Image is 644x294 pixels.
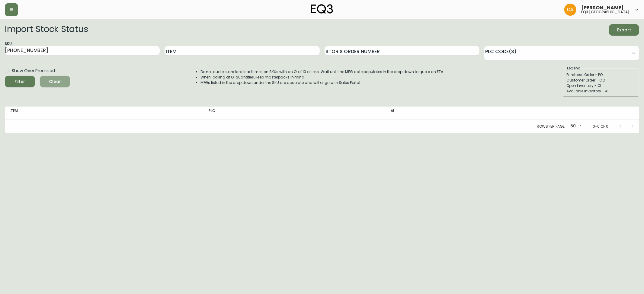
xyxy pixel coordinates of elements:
[537,124,566,129] p: Rows per page:
[609,24,639,36] button: Export
[40,76,70,87] button: Clear
[566,78,635,83] div: Customer Order - CO
[311,4,333,14] img: logo
[566,66,581,71] legend: Legend
[200,80,444,85] li: MFGs listed in the drop down under the SKU are accurate and will align with Sales Portal.
[581,10,630,14] h5: eq3 [GEOGRAPHIC_DATA]
[12,68,55,74] span: Show Over Promised
[45,78,65,85] span: Clear
[15,78,25,85] div: Filter
[200,75,444,80] li: When looking at OI quantities, keep masterpacks in mind.
[566,88,635,94] div: Available Inventory - AI
[5,24,88,36] h2: Import Stock Status
[593,124,608,129] p: 0-0 of 0
[614,26,634,34] span: Export
[568,121,583,131] div: 50
[5,76,35,87] button: Filter
[566,83,635,88] div: Open Inventory - OI
[564,4,576,16] img: dd1a7e8db21a0ac8adbf82b84ca05374
[200,69,444,75] li: Do not quote standard lead times on SKUs with an OI of 10 or less. Wait until the MFG date popula...
[386,107,531,120] th: AI
[566,72,635,78] div: Purchase Order - PO
[204,107,386,120] th: PLC
[581,5,624,10] span: [PERSON_NAME]
[5,107,204,120] th: Item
